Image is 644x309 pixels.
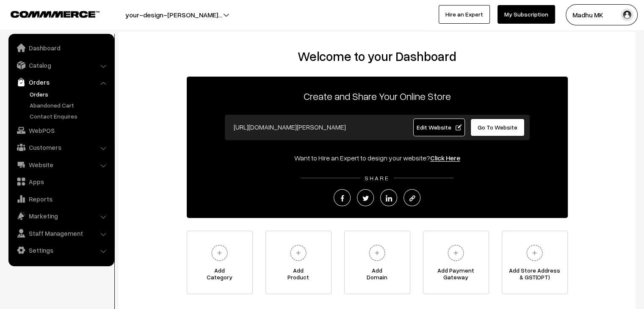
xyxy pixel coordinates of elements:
a: Click Here [430,154,460,162]
a: WebPOS [11,123,111,138]
a: Edit Website [413,119,465,136]
button: your-design-[PERSON_NAME]… [96,4,252,25]
span: Add Product [266,267,331,284]
span: Edit Website [416,124,462,131]
a: AddDomain [344,231,410,294]
a: Add PaymentGateway [423,231,489,294]
span: Go To Website [478,124,517,131]
a: Dashboard [11,40,111,55]
img: plus.svg [208,241,231,265]
a: Customers [11,140,111,155]
img: plus.svg [287,241,310,265]
a: Add Store Address& GST(OPT) [502,231,568,294]
a: Settings [11,243,111,258]
img: plus.svg [365,241,389,265]
img: plus.svg [523,241,546,265]
a: Website [11,157,111,172]
button: Madhu MK [566,4,638,25]
span: Add Category [187,267,252,284]
a: Hire an Expert [439,5,490,24]
a: Contact Enquires [28,112,111,121]
img: COMMMERCE [11,11,100,17]
a: Catalog [11,58,111,73]
a: Orders [11,74,111,90]
a: Reports [11,191,111,207]
a: My Subscription [498,5,555,24]
span: Add Store Address & GST(OPT) [502,267,567,284]
a: Apps [11,174,111,189]
h2: Welcome to your Dashboard [127,49,627,64]
a: COMMMERCE [11,8,85,19]
img: user [621,8,633,21]
a: AddCategory [187,231,253,294]
p: Create and Share Your Online Store [187,88,568,104]
a: Staff Management [11,226,111,241]
span: SHARE [360,174,394,182]
div: Want to Hire an Expert to design your website? [187,153,568,163]
a: AddProduct [265,231,332,294]
span: Add Payment Gateway [423,267,489,284]
a: Abandoned Cart [28,101,111,110]
a: Orders [28,90,111,99]
a: Go To Website [470,119,525,136]
img: plus.svg [444,241,467,265]
a: Marketing [11,208,111,223]
span: Add Domain [345,267,410,284]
